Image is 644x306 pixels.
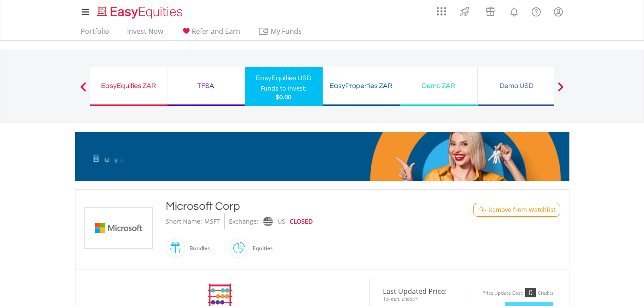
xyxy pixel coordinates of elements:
span: $0.00 [276,93,291,101]
div: Funds to invest: [261,84,307,93]
a: My Profile [547,2,569,21]
div: Bundles [185,238,210,259]
a: Notifications [503,2,525,20]
a: Vouchers [477,2,503,18]
a: FAQ's and Support [525,2,547,20]
img: EQU.US.MSFT.png [86,208,151,248]
div: CLOSED [290,214,313,229]
button: Watchlist - Remove from Watchlist [473,203,560,217]
div: Exchange: [229,214,258,229]
a: Home page [94,2,186,20]
span: My Funds [258,26,315,37]
div: Equities [248,238,273,259]
span: - Remove from Watchlist [484,205,556,214]
a: Portfolio [77,27,113,40]
div: EasyEquities ZAR [95,80,162,92]
div: Price Update Cost: [482,290,523,296]
div: EasyEquities USD [250,72,317,84]
img: Watchlist [478,206,484,213]
img: EasyMortage Promotion Banner [75,132,569,181]
span: Last Updated Price: [376,288,458,295]
div: Demo ZAR [405,80,472,92]
div: Short Name: [166,214,202,229]
img: nasdaq.png [263,217,272,227]
a: AppsGrid [431,2,452,16]
button: Next [552,86,569,95]
button: Previous [75,86,92,95]
div: US [278,214,285,229]
img: vouchers-v2.svg [483,4,497,18]
div: Microsoft Corp [166,199,438,214]
div: TFSA [173,80,239,92]
img: EasyEquities_Logo.png [95,5,186,20]
div: Demo USD [483,80,550,92]
img: grid-menu-icon.svg [437,7,446,16]
span: 15-min. Delay* [376,295,458,303]
div: MSFT [204,214,220,229]
a: Refer and Earn [177,27,244,40]
div: Credits [538,290,553,296]
div: 0 [525,288,536,297]
img: thrive-v2.svg [458,4,472,18]
div: EasyProperties ZAR [328,80,395,92]
a: Invest Now [124,27,167,40]
span: Refer and Earn [192,26,240,36]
